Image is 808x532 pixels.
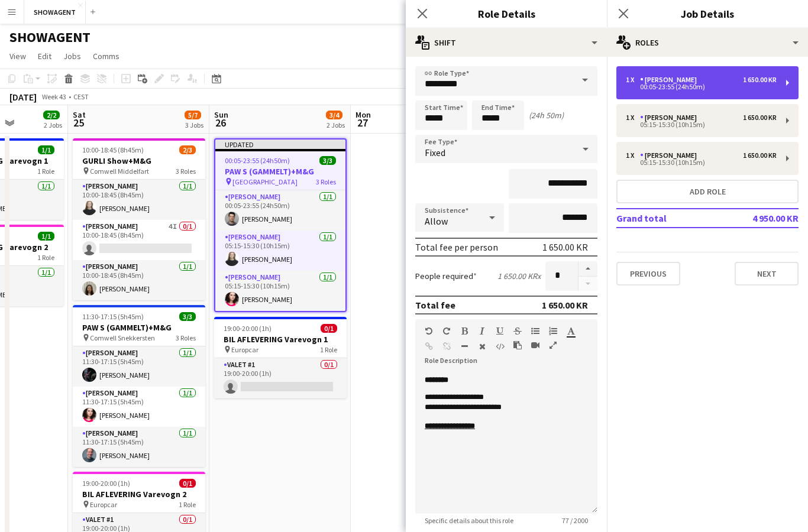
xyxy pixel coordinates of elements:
[93,51,119,61] span: Comms
[735,262,799,286] button: Next
[626,122,777,128] div: 05:15-15:30 (10h15m)
[225,156,290,165] span: 00:05-23:55 (24h50m)
[73,260,205,300] app-card-role: [PERSON_NAME]1/110:00-18:45 (8h45m)[PERSON_NAME]
[355,109,371,120] span: Mon
[37,253,54,262] span: 1 Role
[59,48,86,64] a: Jobs
[415,271,477,281] label: People required
[88,48,124,64] a: Comms
[531,326,539,336] button: Unordered List
[616,209,724,228] td: Grand total
[415,299,455,311] div: Total fee
[43,111,60,119] span: 2/2
[326,111,342,119] span: 3/4
[497,271,541,281] div: 1 650.00 KR x
[626,113,640,122] div: 1 x
[743,76,777,84] div: 1 650.00 KR
[743,151,777,160] div: 1 650.00 KR
[224,324,272,333] span: 19:00-20:00 (1h)
[406,6,607,21] h3: Role Details
[215,166,345,177] h3: PAW S (GAMMELT)+M&G
[179,312,196,321] span: 3/3
[9,28,91,46] h1: SHOWAGENT
[73,92,89,101] div: CEST
[425,326,433,336] button: Undo
[607,28,808,57] div: Roles
[529,110,564,121] div: (24h 50m)
[73,346,205,387] app-card-role: [PERSON_NAME]1/111:30-17:15 (5h45m)[PERSON_NAME]
[73,155,205,166] h3: GURLI Show+M&G
[38,51,51,61] span: Edit
[185,121,203,129] div: 3 Jobs
[460,342,468,351] button: Horizontal Line
[321,324,337,333] span: 0/1
[82,145,144,154] span: 10:00-18:45 (8h45m)
[442,326,451,336] button: Redo
[549,340,557,350] button: Fullscreen
[9,91,37,103] div: [DATE]
[425,215,448,227] span: Allow
[626,151,640,160] div: 1 x
[542,299,588,311] div: 1 650.00 KR
[214,109,228,120] span: Sun
[406,28,607,57] div: Shift
[44,121,62,129] div: 2 Jobs
[90,333,155,342] span: Comwell Snekkersten
[496,342,504,351] button: HTML Code
[640,151,702,160] div: [PERSON_NAME]
[425,147,445,158] span: Fixed
[640,113,702,122] div: [PERSON_NAME]
[513,340,522,350] button: Paste as plain text
[176,333,196,342] span: 3 Roles
[231,345,258,354] span: Europcar
[327,121,345,129] div: 2 Jobs
[90,500,117,509] span: Europcar
[478,326,486,336] button: Italic
[319,156,336,165] span: 3/3
[212,116,228,129] span: 26
[24,1,86,24] button: SHOWAGENT
[616,262,680,286] button: Previous
[460,326,468,336] button: Bold
[73,220,205,260] app-card-role: [PERSON_NAME]4I0/110:00-18:45 (8h45m)
[320,345,337,354] span: 1 Role
[39,92,69,101] span: Week 43
[63,51,81,61] span: Jobs
[73,322,205,333] h3: PAW S (GAMMELT)+M&G
[215,190,345,231] app-card-role: [PERSON_NAME]1/100:05-23:55 (24h50m)[PERSON_NAME]
[626,76,640,84] div: 1 x
[415,241,498,253] div: Total fee per person
[214,334,347,345] h3: BIL AFLEVERING Varevogn 1
[478,342,486,351] button: Clear Formatting
[354,116,371,129] span: 27
[567,326,575,336] button: Text Color
[179,500,196,509] span: 1 Role
[215,140,345,149] div: Updated
[73,489,205,499] h3: BIL AFLEVERING Varevogn 2
[542,241,588,253] div: 1 650.00 KR
[73,138,205,300] app-job-card: 10:00-18:45 (8h45m)2/3GURLI Show+M&G Comwell Middelfart3 Roles[PERSON_NAME]1/110:00-18:45 (8h45m)...
[179,479,196,488] span: 0/1
[214,138,347,312] app-job-card: Updated00:05-23:55 (24h50m)3/3PAW S (GAMMELT)+M&G [GEOGRAPHIC_DATA]3 Roles[PERSON_NAME]1/100:05-2...
[215,231,345,271] app-card-role: [PERSON_NAME]1/105:15-15:30 (10h15m)[PERSON_NAME]
[73,305,205,467] app-job-card: 11:30-17:15 (5h45m)3/3PAW S (GAMMELT)+M&G Comwell Snekkersten3 Roles[PERSON_NAME]1/111:30-17:15 (...
[5,48,31,64] a: View
[549,326,557,336] button: Ordered List
[552,516,597,525] span: 77 / 2000
[616,180,799,203] button: Add role
[73,180,205,220] app-card-role: [PERSON_NAME]1/110:00-18:45 (8h45m)[PERSON_NAME]
[640,76,702,84] div: [PERSON_NAME]
[743,113,777,122] div: 1 650.00 KR
[215,271,345,311] app-card-role: [PERSON_NAME]1/105:15-15:30 (10h15m)[PERSON_NAME]
[578,261,597,277] button: Increase
[316,177,336,186] span: 3 Roles
[82,479,130,488] span: 19:00-20:00 (1h)
[214,358,347,398] app-card-role: Valet #10/119:00-20:00 (1h)
[90,167,149,176] span: Comwell Middelfart
[214,317,347,398] app-job-card: 19:00-20:00 (1h)0/1BIL AFLEVERING Varevogn 1 Europcar1 RoleValet #10/119:00-20:00 (1h)
[37,167,54,176] span: 1 Role
[232,177,298,186] span: [GEOGRAPHIC_DATA]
